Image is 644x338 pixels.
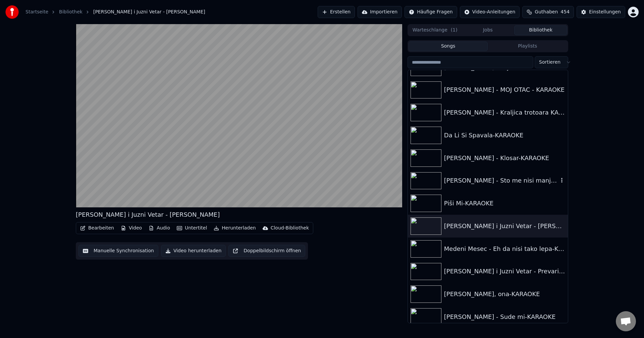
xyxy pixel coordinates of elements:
button: Video herunterladen [161,245,226,257]
button: Häufige Fragen [405,6,457,18]
div: Da Li Si Spavala-KARAOKE [444,131,565,140]
div: [PERSON_NAME], ona-KARAOKE [444,289,565,299]
div: [PERSON_NAME] - Sude mi-KARAOKE [444,312,565,322]
button: Erstellen [318,6,355,18]
span: 454 [560,9,570,15]
button: Jobs [462,25,515,35]
button: Playlists [488,42,567,51]
button: Importieren [358,6,402,18]
button: Doppelbildschirm öffnen [228,245,305,257]
div: Einstellungen [589,9,621,15]
div: Piši Mi-KARAOKE [444,199,565,208]
button: Herunterladen [211,223,258,233]
button: Einstellungen [577,6,625,18]
a: Bibliothek [59,9,83,15]
div: [PERSON_NAME] i Juzni Vetar - [PERSON_NAME] [76,210,220,219]
button: Warteschlange [409,25,462,35]
img: youka [5,5,19,19]
button: Bearbeiten [77,223,117,233]
button: Songs [409,42,488,51]
button: Guthaben454 [522,6,574,18]
nav: breadcrumb [25,9,205,15]
div: Chat öffnen [616,311,636,331]
button: Manuelle Synchronisation [78,245,158,257]
div: [PERSON_NAME] - Kraljica trotoara KARAOKE [444,108,565,117]
div: [PERSON_NAME] - Sto me nisi manje volela-KARAOKE [444,176,558,185]
span: Sortieren [539,59,560,66]
div: [PERSON_NAME] - Klosar-KARAOKE [444,153,565,163]
div: [PERSON_NAME] i Juzni Vetar - Prevari ga sa mnom-KARAOKE [444,267,565,276]
div: [PERSON_NAME] i Juzni Vetar - [PERSON_NAME] [444,221,565,231]
button: Video-Anleitungen [460,6,520,18]
div: Medeni Mesec - Eh da nisi tako lepa-KARAOKE [444,244,565,254]
button: Video [118,223,145,233]
span: Guthaben [535,9,558,15]
button: Bibliothek [514,25,567,35]
div: Cloud-Bibliothek [271,225,309,231]
a: Startseite [25,9,48,15]
span: ( 1 ) [451,27,458,33]
div: [PERSON_NAME] - MOJ OTAC - KARAOKE [444,85,565,94]
span: [PERSON_NAME] i Juzni Vetar - [PERSON_NAME] [93,9,205,15]
button: Untertitel [174,223,210,233]
button: Audio [146,223,173,233]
